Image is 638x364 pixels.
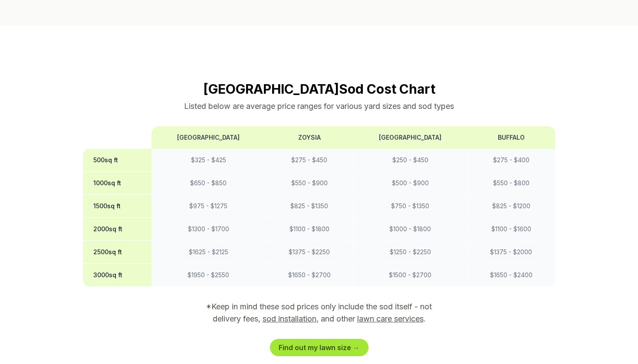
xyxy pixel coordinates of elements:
[151,172,266,195] td: $ 650 - $ 850
[151,218,266,241] td: $ 1300 - $ 1700
[266,241,353,264] td: $ 1375 - $ 2250
[467,195,555,218] td: $ 825 - $ 1200
[353,172,467,195] td: $ 500 - $ 900
[266,149,353,172] td: $ 275 - $ 450
[83,218,151,241] th: 2000 sq ft
[357,314,424,323] a: lawn care services
[467,241,555,264] td: $ 1375 - $ 2000
[151,149,266,172] td: $ 325 - $ 425
[263,314,316,323] a: sod installation
[266,218,353,241] td: $ 1100 - $ 1800
[83,264,151,287] th: 3000 sq ft
[270,339,368,356] a: Find out my lawn size →
[266,172,353,195] td: $ 550 - $ 900
[467,218,555,241] td: $ 1100 - $ 1600
[353,264,467,287] td: $ 1500 - $ 2700
[467,264,555,287] td: $ 1650 - $ 2400
[151,264,266,287] td: $ 1950 - $ 2550
[83,241,151,264] th: 2500 sq ft
[353,195,467,218] td: $ 750 - $ 1350
[83,100,555,112] p: Listed below are average price ranges for various yard sizes and sod types
[266,195,353,218] td: $ 825 - $ 1350
[83,195,151,218] th: 1500 sq ft
[353,149,467,172] td: $ 250 - $ 450
[83,81,555,97] h2: [GEOGRAPHIC_DATA] Sod Cost Chart
[151,241,266,264] td: $ 1625 - $ 2125
[151,195,266,218] td: $ 975 - $ 1275
[266,126,353,149] th: Zoysia
[83,149,151,172] th: 500 sq ft
[353,218,467,241] td: $ 1000 - $ 1800
[353,241,467,264] td: $ 1250 - $ 2250
[467,149,555,172] td: $ 275 - $ 400
[83,172,151,195] th: 1000 sq ft
[266,264,353,287] td: $ 1650 - $ 2700
[467,172,555,195] td: $ 550 - $ 800
[194,301,444,325] p: *Keep in mind these sod prices only include the sod itself - not delivery fees, , and other .
[151,126,266,149] th: [GEOGRAPHIC_DATA]
[467,126,555,149] th: Buffalo
[353,126,467,149] th: [GEOGRAPHIC_DATA]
